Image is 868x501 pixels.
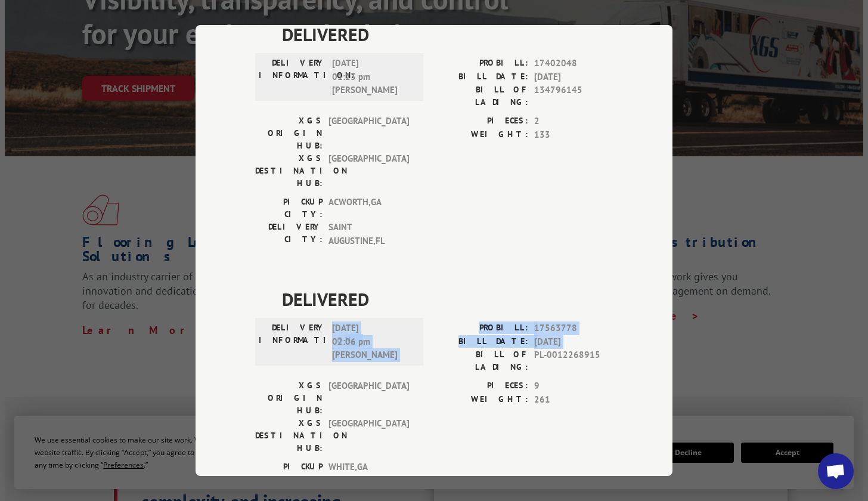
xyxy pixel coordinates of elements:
span: [DATE] 01:23 pm [PERSON_NAME] [332,57,413,97]
label: DELIVERY CITY: [255,221,323,248]
span: DELIVERED [282,286,613,313]
span: [DATE] [534,70,613,84]
span: [GEOGRAPHIC_DATA] [328,379,409,417]
label: XGS DESTINATION HUB: [255,417,323,454]
label: XGS DESTINATION HUB: [255,152,323,190]
span: 2 [534,115,613,128]
label: PROBILL: [434,57,528,70]
span: WHITE , GA [328,460,409,485]
span: [GEOGRAPHIC_DATA] [328,152,409,190]
span: PL-0012268915 [534,348,613,373]
label: WEIGHT: [434,393,528,407]
a: Open chat [818,453,854,489]
span: [DATE] [534,335,613,349]
label: BILL DATE: [434,70,528,84]
label: DELIVERY INFORMATION: [259,321,326,362]
span: SAINT AUGUSTINE , FL [328,221,409,248]
label: XGS ORIGIN HUB: [255,379,323,417]
span: [GEOGRAPHIC_DATA] [328,417,409,454]
label: XGS ORIGIN HUB: [255,115,323,152]
label: WEIGHT: [434,128,528,142]
label: DELIVERY INFORMATION: [259,57,326,97]
label: BILL OF LADING: [434,83,528,109]
label: PIECES: [434,379,528,393]
span: [GEOGRAPHIC_DATA] [328,115,409,152]
span: DELIVERED [282,21,613,48]
span: ACWORTH , GA [328,196,409,221]
span: 133 [534,128,613,142]
label: PIECES: [434,115,528,128]
label: PICKUP CITY: [255,196,323,221]
span: 17402048 [534,57,613,70]
span: 134796145 [534,83,613,109]
span: 261 [534,393,613,407]
span: [DATE] 02:06 pm [PERSON_NAME] [332,321,413,362]
label: BILL OF LADING: [434,348,528,373]
label: PICKUP CITY: [255,460,323,485]
label: PROBILL: [434,321,528,335]
label: BILL DATE: [434,335,528,349]
span: 9 [534,379,613,393]
span: 17563778 [534,321,613,335]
